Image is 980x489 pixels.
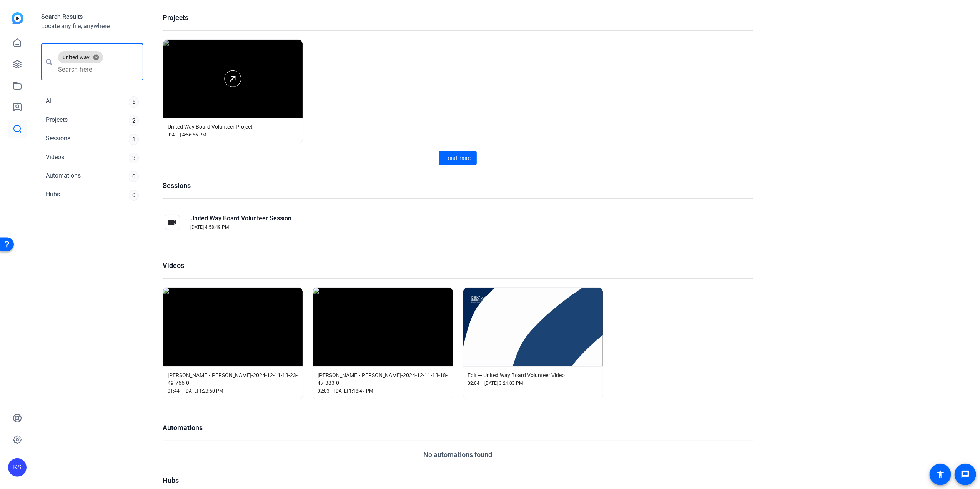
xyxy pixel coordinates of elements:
[181,388,183,394] span: |
[46,153,64,164] div: Videos
[46,190,60,201] div: Hubs
[46,115,68,126] div: Projects
[331,388,333,394] span: |
[163,180,753,191] h1: Sessions
[424,449,492,460] span: No automations found
[41,12,143,22] h1: Search Results
[168,388,180,394] span: 01:44
[46,96,53,108] div: All
[41,22,143,31] h2: Locate any file, anywhere
[168,371,298,387] span: [PERSON_NAME]-[PERSON_NAME]-2024-12-11-13-23-49-766-0
[168,123,253,131] span: United Way Board Volunteer Project
[468,380,480,387] span: 02:04
[961,470,970,479] mat-icon: message
[163,475,753,486] h1: Hubs
[334,388,373,394] span: [DATE] 1:18:47 PM
[129,134,139,145] div: 1
[129,171,139,182] div: 0
[168,131,206,138] span: [DATE] 4:56:56 PM
[190,224,229,231] span: [DATE] 4:58:49 PM
[58,50,137,74] mat-chip-grid: Enter search query
[190,214,291,223] span: United Way Board Volunteer Session
[318,371,448,387] span: [PERSON_NAME]-[PERSON_NAME]-2024-12-11-13-18-47-383-0
[8,458,27,477] div: KS
[482,380,483,387] span: |
[58,65,137,74] input: Search here
[468,371,565,379] span: Edit — United Way Board Volunteer Video
[12,12,23,24] img: blue-gradient.svg
[936,470,945,479] mat-icon: accessibility
[163,422,753,433] h1: Automations
[485,380,523,387] span: [DATE] 3:24:03 PM
[90,54,103,61] button: remove united way
[129,190,139,201] div: 0
[439,151,477,165] button: Load more
[445,154,471,162] span: Load more
[163,260,753,271] h1: Videos
[129,153,139,164] div: 3
[63,53,90,61] span: united way
[129,115,139,126] div: 2
[46,171,81,182] div: Automations
[185,388,223,394] span: [DATE] 1:23:50 PM
[318,388,329,394] span: 02:03
[46,134,70,145] div: Sessions
[163,12,753,23] h1: Projects
[129,96,139,108] div: 6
